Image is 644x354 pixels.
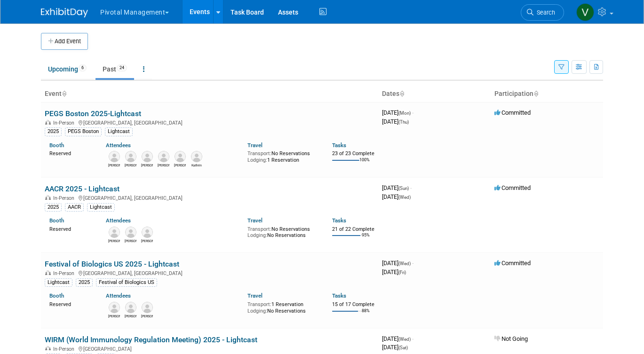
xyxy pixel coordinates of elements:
img: In-Person Event [45,270,51,275]
span: [DATE] [382,268,406,275]
a: Sort by Participation Type [533,90,538,97]
th: Event [41,86,378,102]
div: Megan Gottlieb [108,313,120,319]
img: Simon Margerison [175,151,186,162]
span: 24 [117,64,127,71]
div: 15 of 17 Complete [332,301,374,308]
div: Paul Steinberg [141,238,153,244]
div: [GEOGRAPHIC_DATA], [GEOGRAPHIC_DATA] [45,118,374,126]
span: [DATE] [382,118,409,125]
span: (Wed) [398,195,411,200]
span: (Sun) [398,186,409,191]
div: Scott Brouilette [108,162,120,168]
a: Upcoming6 [41,60,94,78]
img: In-Person Event [45,120,51,125]
img: Kathrin Herbst [191,151,202,162]
a: Search [521,4,564,21]
div: Festival of Biologics US [96,278,157,287]
img: ExhibitDay [41,8,88,17]
span: In-Person [53,195,77,201]
span: Search [533,9,555,16]
span: In-Person [53,346,77,352]
span: (Sat) [398,345,408,350]
img: Scott Brouilette [109,151,120,162]
div: 2025 [45,127,62,136]
td: 88% [362,308,370,321]
div: Paul Loeffen [158,162,169,168]
img: Carrie Maynard [142,302,153,313]
span: Committed [494,109,531,116]
div: [GEOGRAPHIC_DATA] [45,345,374,352]
img: Paul Steinberg [125,151,136,162]
span: [DATE] [382,193,411,200]
div: Lightcast [45,278,72,287]
img: Valerie Weld [576,3,594,21]
a: Booth [49,142,64,149]
div: 23 of 23 Complete [332,150,374,157]
span: - [412,109,413,116]
span: Not Going [494,335,528,342]
span: 6 [79,64,87,71]
span: [DATE] [382,184,412,191]
span: - [412,260,413,267]
div: Scott Brouilette [108,238,120,244]
div: No Reservations 1 Reservation [247,149,318,163]
span: Transport: [247,301,271,307]
img: Simon Margerison [125,227,136,238]
div: AACR [65,203,84,212]
a: Booth [49,217,64,224]
span: (Wed) [398,337,411,342]
span: Lodging: [247,308,267,314]
div: Reserved [49,149,92,157]
div: 21 of 22 Complete [332,226,374,233]
a: Sort by Start Date [399,90,404,97]
div: Paul Wylie [141,162,153,168]
div: 2025 [45,203,62,212]
div: [GEOGRAPHIC_DATA], [GEOGRAPHIC_DATA] [45,194,374,201]
a: Past24 [95,60,134,78]
span: Transport: [247,226,271,232]
th: Participation [491,86,603,102]
div: Carrie Maynard [141,313,153,319]
a: Travel [247,292,262,299]
span: (Mon) [398,110,411,116]
a: AACR 2025 - Lightcast [45,184,119,193]
div: PEGS Boston [65,127,102,136]
span: Committed [494,184,531,191]
img: Paul Steinberg [142,227,153,238]
div: Ali Glaser [125,313,136,319]
div: [GEOGRAPHIC_DATA], [GEOGRAPHIC_DATA] [45,269,374,276]
img: In-Person Event [45,195,51,200]
th: Dates [378,86,491,102]
a: PEGS Boston 2025-Lightcast [45,109,141,118]
img: Paul Loeffen [158,151,169,162]
img: Paul Wylie [142,151,153,162]
span: (Thu) [398,119,409,125]
span: [DATE] [382,344,408,351]
div: Reserved [49,224,92,233]
a: Sort by Event Name [62,90,66,97]
div: No Reservations No Reservations [247,224,318,239]
div: 2025 [76,278,93,287]
a: WIRM (World Immunology Regulation Meeting) 2025 - Lightcast [45,335,257,344]
span: [DATE] [382,260,413,267]
span: (Fri) [398,270,406,275]
span: - [410,184,412,191]
a: Travel [247,142,262,149]
a: Attendees [106,142,131,149]
td: 95% [362,233,370,245]
a: Attendees [106,217,131,224]
span: In-Person [53,270,77,276]
a: Travel [247,217,262,224]
img: In-Person Event [45,346,51,351]
div: Lightcast [105,127,133,136]
div: Lightcast [87,203,115,212]
img: Ali Glaser [125,302,136,313]
div: Simon Margerison [174,162,186,168]
button: Add Event [41,33,88,50]
span: Lodging: [247,157,267,163]
a: Booth [49,292,64,299]
span: [DATE] [382,335,413,342]
span: [DATE] [382,109,413,116]
a: Festival of Biologics US 2025 - Lightcast [45,260,179,268]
